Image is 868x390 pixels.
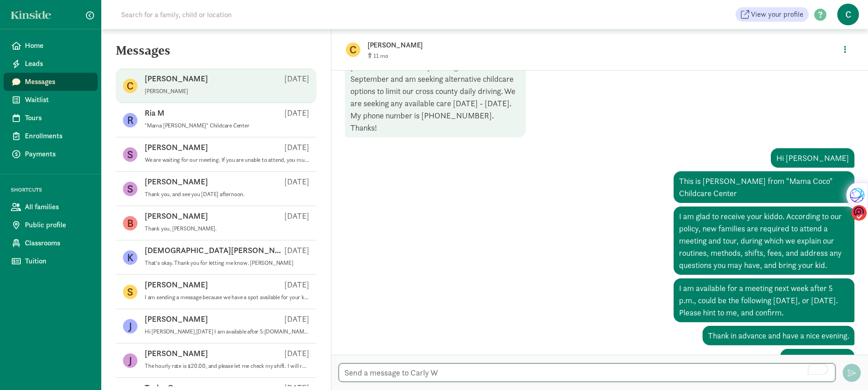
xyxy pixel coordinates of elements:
p: Thank you, [PERSON_NAME]. [145,225,309,232]
p: [PERSON_NAME] [145,314,208,324]
span: All families [25,202,90,212]
a: Enrollments [4,127,98,145]
figure: S [123,182,137,196]
figure: C [346,42,360,57]
p: That's okay. Thank you for letting me know. [PERSON_NAME] [145,259,309,267]
div: Hi [PERSON_NAME] [771,148,854,168]
p: We are waiting for our meeting. If you are unable to attend, you must call us. We take our respon... [145,156,309,164]
span: Payments [25,149,90,160]
p: [DATE] [284,211,309,221]
h5: Messages [101,43,331,65]
figure: J [123,319,137,334]
p: [DATE] [284,142,309,153]
p: [PERSON_NAME] [145,88,309,95]
p: [PERSON_NAME] [145,142,208,153]
p: [PERSON_NAME] [145,211,208,221]
a: Tuition [4,252,98,270]
a: Messages [4,73,98,91]
a: Classrooms [4,234,98,252]
p: Hi [PERSON_NAME],[DATE] I am available after 5:[DOMAIN_NAME] that works for you? [145,328,309,335]
img: o1IwAAAABJRU5ErkJggg== [851,205,867,221]
span: 11 [373,52,388,60]
p: Thank you, and see you [DATE] afternoon. [145,191,309,198]
span: Messages [25,76,90,87]
a: Waitlist [4,91,98,109]
p: [DATE] [284,73,309,84]
a: All families [4,198,98,216]
span: Enrollments [25,131,90,141]
a: Public profile [4,216,98,234]
div: Chat Widget [823,347,868,390]
a: Home [4,37,98,55]
a: Tours [4,109,98,127]
div: I am available for a meeting next week after 5 p.m., could be the following [DATE], or [DATE]. Pl... [674,278,854,322]
p: "Mama [PERSON_NAME]" Childcare Center [145,122,309,129]
span: Leads [25,58,90,69]
span: Tuition [25,256,90,267]
p: [DATE] [284,245,309,256]
p: [DEMOGRAPHIC_DATA][PERSON_NAME] [145,245,284,256]
figure: S [123,285,137,299]
p: [DATE] [284,348,309,359]
span: Home [25,40,90,51]
p: [PERSON_NAME] [145,73,208,84]
p: [DATE] [284,108,309,118]
figure: C [123,79,137,93]
p: [PERSON_NAME] [145,348,208,359]
div: [PERSON_NAME] [780,349,854,368]
figure: B [123,216,137,230]
a: Payments [4,145,98,163]
p: I am sending a message because we have a spot available for your kiddo in September. Additionally... [145,294,309,301]
p: [DATE] [284,314,309,324]
div: This is [PERSON_NAME] from "Mama Coco" Childcare Center [674,171,854,203]
span: Tours [25,113,90,123]
a: Leads [4,55,98,73]
figure: J [123,353,137,368]
span: Waitlist [25,94,90,105]
span: C [837,4,859,25]
p: The hourly rate is $20.00, and please let me check my shift. I will respond to you as soon as pos... [145,362,309,370]
span: Public profile [25,220,90,230]
span: View your profile [751,9,803,20]
p: [PERSON_NAME] [368,39,652,52]
div: I am glad to receive your kiddo. According to our policy, new families are required to attend a m... [674,207,854,275]
p: Ria M [145,108,165,118]
textarea: To enrich screen reader interactions, please activate Accessibility in Grammarly extension settings [339,363,835,382]
p: [PERSON_NAME] [145,176,208,187]
iframe: To enrich screen reader interactions, please activate Accessibility in Grammarly extension settings [823,347,868,390]
figure: S [123,147,137,162]
span: Classrooms [25,238,90,249]
input: Search for a family, child or location [116,5,369,23]
figure: K [123,250,137,265]
p: [DATE] [284,279,309,290]
p: [DATE] [284,176,309,187]
p: [PERSON_NAME] [145,279,208,290]
a: View your profile [736,7,809,22]
figure: R [123,113,137,127]
div: Thank in advance and have a nice evening. [703,326,854,345]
